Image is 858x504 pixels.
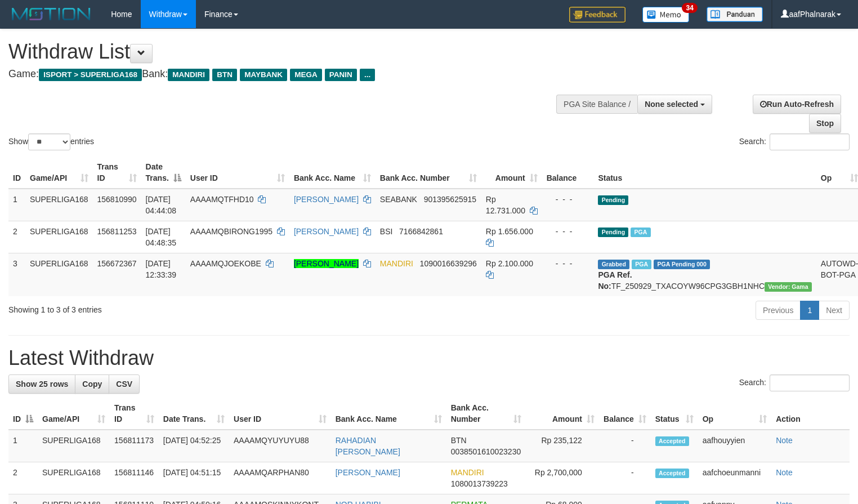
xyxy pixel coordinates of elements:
th: Amount: activate to sort column ascending [526,398,599,430]
span: Copy 1080013739223 to clipboard [451,479,508,488]
span: BTN [451,436,467,445]
th: Status: activate to sort column ascending [651,398,698,430]
th: Trans ID: activate to sort column ascending [93,157,141,189]
th: Date Trans.: activate to sort column ascending [159,398,229,430]
span: Pending [598,228,628,237]
div: PGA Site Balance / [556,95,637,114]
td: - [599,430,651,462]
a: Note [776,468,793,477]
a: Run Auto-Refresh [753,95,841,114]
span: None selected [645,100,698,109]
label: Search: [739,374,850,391]
th: ID: activate to sort column descending [8,398,38,430]
th: Bank Acc. Number: activate to sort column ascending [446,398,526,430]
th: Bank Acc. Name: activate to sort column ascending [331,398,446,430]
span: [DATE] 12:33:39 [146,259,177,279]
span: [DATE] 04:48:35 [146,227,177,247]
th: Action [771,398,850,430]
span: Accepted [655,436,689,446]
a: 1 [800,301,819,320]
span: Marked by aafsengchandara [632,260,651,269]
td: aafchoeunmanni [698,462,771,494]
img: Feedback.jpg [569,7,625,23]
span: 156810990 [97,195,137,204]
span: Vendor URL: https://trx31.1velocity.biz [765,282,812,292]
td: 3 [8,253,25,296]
span: AAAAMQBIRONG1995 [190,227,272,236]
td: 2 [8,462,38,494]
span: Grabbed [598,260,629,269]
th: ID [8,157,25,189]
td: 1 [8,189,25,221]
th: Trans ID: activate to sort column ascending [110,398,159,430]
a: [PERSON_NAME] [294,259,359,268]
span: Rp 2.100.000 [486,259,533,268]
span: BSI [380,227,393,236]
span: Copy [82,380,102,389]
td: SUPERLIGA168 [25,221,93,253]
td: Rp 2,700,000 [526,462,599,494]
td: - [599,462,651,494]
a: Note [776,436,793,445]
img: panduan.png [707,7,763,22]
input: Search: [770,374,850,391]
a: Next [819,301,850,320]
a: CSV [109,374,140,394]
th: Balance: activate to sort column ascending [599,398,651,430]
td: SUPERLIGA168 [25,189,93,221]
span: CSV [116,380,132,389]
span: [DATE] 04:44:08 [146,195,177,215]
h1: Withdraw List [8,41,561,63]
span: MANDIRI [451,468,484,477]
a: [PERSON_NAME] [336,468,400,477]
th: Date Trans.: activate to sort column descending [141,157,186,189]
label: Search: [739,133,850,150]
span: Rp 12.731.000 [486,195,525,215]
select: Showentries [28,133,70,150]
td: aafhouyyien [698,430,771,462]
td: [DATE] 04:52:25 [159,430,229,462]
span: Pending [598,195,628,205]
span: Copy 7166842861 to clipboard [399,227,443,236]
span: MAYBANK [240,69,287,81]
th: Game/API: activate to sort column ascending [25,157,93,189]
b: PGA Ref. No: [598,270,632,291]
span: MANDIRI [380,259,413,268]
td: 2 [8,221,25,253]
th: Op: activate to sort column ascending [698,398,771,430]
span: ... [360,69,375,81]
a: Stop [809,114,841,133]
td: SUPERLIGA168 [25,253,93,296]
span: Show 25 rows [16,380,68,389]
td: 1 [8,430,38,462]
h1: Latest Withdraw [8,347,850,369]
a: Previous [756,301,801,320]
a: Copy [75,374,109,394]
th: Game/API: activate to sort column ascending [38,398,110,430]
a: [PERSON_NAME] [294,227,359,236]
th: Bank Acc. Number: activate to sort column ascending [376,157,481,189]
th: Balance [542,157,594,189]
input: Search: [770,133,850,150]
div: - - - [547,194,589,205]
a: RAHADIAN [PERSON_NAME] [336,436,400,456]
span: 156811253 [97,227,137,236]
th: Status [593,157,816,189]
span: Copy 901395625915 to clipboard [424,195,476,204]
label: Show entries [8,133,94,150]
span: AAAAMQJOEKOBE [190,259,261,268]
span: PGA Pending [654,260,710,269]
span: Copy 0038501610023230 to clipboard [451,447,521,456]
span: Copy 1090016639296 to clipboard [420,259,477,268]
span: 34 [682,3,697,13]
th: Bank Acc. Name: activate to sort column ascending [289,157,376,189]
span: MEGA [290,69,322,81]
a: Show 25 rows [8,374,75,394]
th: User ID: activate to sort column ascending [229,398,331,430]
span: SEABANK [380,195,417,204]
td: TF_250929_TXACOYW96CPG3GBH1NHC [593,253,816,296]
span: ISPORT > SUPERLIGA168 [39,69,142,81]
div: Showing 1 to 3 of 3 entries [8,300,349,315]
td: 156811173 [110,430,159,462]
span: PANIN [325,69,357,81]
